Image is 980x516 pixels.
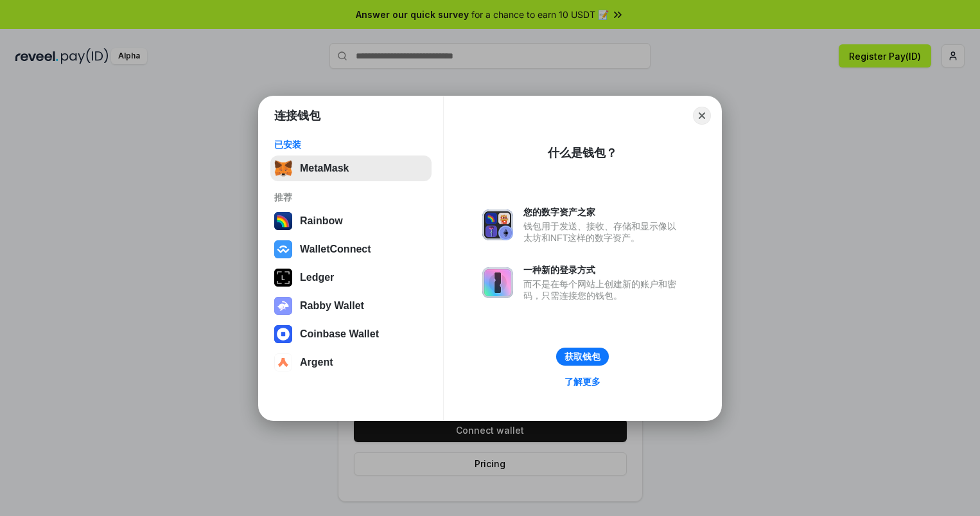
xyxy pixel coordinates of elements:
img: svg+xml,%3Csvg%20fill%3D%22none%22%20height%3D%2233%22%20viewBox%3D%220%200%2035%2033%22%20width%... [274,159,292,177]
div: 推荐 [274,191,428,203]
img: svg+xml,%3Csvg%20xmlns%3D%22http%3A%2F%2Fwww.w3.org%2F2000%2Fsvg%22%20fill%3D%22none%22%20viewBox... [482,267,513,298]
button: Argent [270,350,432,375]
div: 什么是钱包？ [548,145,617,161]
div: 您的数字资产之家 [523,206,683,218]
div: Rainbow [300,215,343,227]
div: Coinbase Wallet [300,328,379,340]
button: MetaMask [270,156,432,181]
button: WalletConnect [270,236,432,262]
div: Ledger [300,272,334,283]
div: 钱包用于发送、接收、存储和显示像以太坊和NFT这样的数字资产。 [523,220,683,244]
img: svg+xml,%3Csvg%20width%3D%2228%22%20height%3D%2228%22%20viewBox%3D%220%200%2028%2028%22%20fill%3D... [274,325,292,343]
div: 已安装 [274,139,428,150]
img: svg+xml,%3Csvg%20width%3D%22120%22%20height%3D%22120%22%20viewBox%3D%220%200%20120%20120%22%20fil... [274,212,292,230]
div: 一种新的登录方式 [523,264,683,276]
div: WalletConnect [300,244,371,255]
button: Ledger [270,265,432,290]
img: svg+xml,%3Csvg%20xmlns%3D%22http%3A%2F%2Fwww.w3.org%2F2000%2Fsvg%22%20width%3D%2228%22%20height%3... [274,269,292,287]
div: Rabby Wallet [300,300,364,312]
button: 获取钱包 [556,348,609,366]
button: Rabby Wallet [270,293,432,319]
h1: 连接钱包 [274,108,320,123]
div: 而不是在每个网站上创建新的账户和密码，只需连接您的钱包。 [523,278,683,301]
img: svg+xml,%3Csvg%20xmlns%3D%22http%3A%2F%2Fwww.w3.org%2F2000%2Fsvg%22%20fill%3D%22none%22%20viewBox... [482,209,513,240]
button: Coinbase Wallet [270,321,432,347]
a: 了解更多 [557,373,608,390]
img: svg+xml,%3Csvg%20width%3D%2228%22%20height%3D%2228%22%20viewBox%3D%220%200%2028%2028%22%20fill%3D... [274,353,292,371]
div: 获取钱包 [564,351,600,362]
button: Close [693,107,711,125]
button: Rainbow [270,208,432,234]
div: MetaMask [300,163,349,174]
img: svg+xml,%3Csvg%20xmlns%3D%22http%3A%2F%2Fwww.w3.org%2F2000%2Fsvg%22%20fill%3D%22none%22%20viewBox... [274,297,292,315]
div: 了解更多 [564,376,600,387]
img: svg+xml,%3Csvg%20width%3D%2228%22%20height%3D%2228%22%20viewBox%3D%220%200%2028%2028%22%20fill%3D... [274,240,292,258]
div: Argent [300,357,333,368]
